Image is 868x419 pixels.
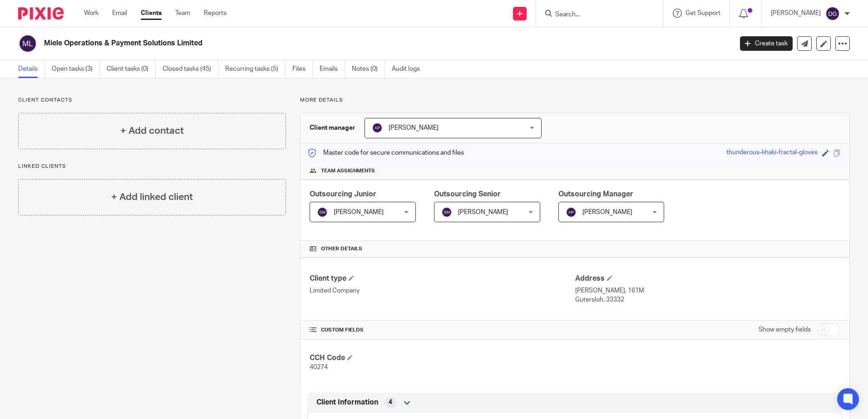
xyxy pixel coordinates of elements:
[18,34,37,53] img: svg%3E
[112,9,127,18] a: Email
[163,60,218,78] a: Closed tasks (45)
[316,398,378,407] span: Client Information
[686,10,720,16] span: Get Support
[300,97,850,104] p: More details
[18,60,45,78] a: Details
[310,123,355,132] h3: Client manager
[740,36,793,51] a: Create task
[759,325,811,334] label: Show empty fields
[225,60,286,78] a: Recurring tasks (5)
[307,148,464,157] p: Master code for secure communications and files
[44,39,590,48] h2: Miele Operations & Payment Solutions Limited
[310,190,376,198] span: Outsourcing Junior
[317,207,328,218] img: svg%3E
[575,274,840,283] h4: Address
[18,7,64,19] img: Pixie
[575,286,840,295] p: [PERSON_NAME]. 161M
[120,124,184,138] h4: + Add contact
[389,398,392,407] span: 4
[582,209,632,215] span: [PERSON_NAME]
[310,274,575,283] h4: Client type
[372,122,383,133] img: svg%3E
[175,9,190,18] a: Team
[434,190,501,198] span: Outsourcing Senior
[321,167,375,175] span: Team assignments
[558,190,633,198] span: Outsourcing Manager
[441,207,452,218] img: svg%3E
[310,286,575,295] p: Limited Company
[321,245,362,253] span: Other details
[52,60,100,78] a: Open tasks (3)
[204,9,227,18] a: Reports
[726,148,818,158] div: thunderous-khaki-fractal-gloves
[392,60,427,78] a: Audit logs
[825,6,840,21] img: svg%3E
[310,364,328,370] span: 40274
[310,353,575,363] h4: CCH Code
[771,9,821,18] p: [PERSON_NAME]
[141,9,162,18] a: Clients
[320,60,345,78] a: Emails
[575,295,840,304] p: Gutersloh, 33332
[18,163,286,170] p: Linked clients
[18,97,286,104] p: Client contacts
[566,207,577,218] img: svg%3E
[292,60,313,78] a: Files
[389,125,439,131] span: [PERSON_NAME]
[458,209,508,215] span: [PERSON_NAME]
[310,326,575,334] h4: CUSTOM FIELDS
[334,209,384,215] span: [PERSON_NAME]
[554,11,636,19] input: Search
[352,60,385,78] a: Notes (0)
[84,9,99,18] a: Work
[107,60,156,78] a: Client tasks (0)
[111,190,193,204] h4: + Add linked client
